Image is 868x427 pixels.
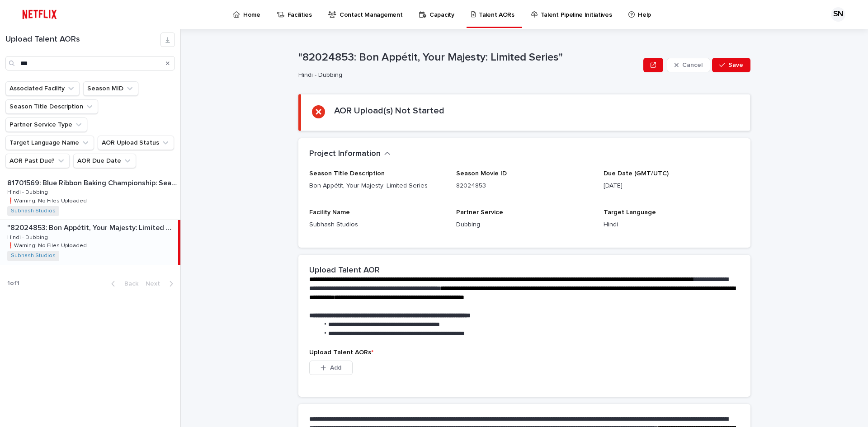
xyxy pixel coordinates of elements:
[7,222,176,232] p: "82024853: Bon Appétit, Your Majesty: Limited Series"
[309,149,381,159] h2: Project Information
[5,136,94,150] button: Target Language Name
[309,149,391,159] button: Project Information
[83,81,138,96] button: Season MID
[298,71,636,79] p: Hindi - Dubbing
[604,170,669,177] span: Due Date (GMT/UTC)
[7,241,89,249] p: ❗️Warning: No Files Uploaded
[604,220,740,230] p: Hindi
[309,349,373,356] span: Upload Talent AORs
[5,35,160,45] h1: Upload Talent AORs
[831,7,845,22] div: SN
[456,170,507,177] span: Season Movie ID
[18,5,61,23] img: ifQbXi3ZQGMSEF7WDB7W
[5,56,175,70] input: Search
[5,99,98,114] button: Season Title Description
[682,62,703,68] span: Cancel
[309,181,445,191] p: Bon Appétit, Your Majesty: Limited Series
[7,177,179,188] p: 81701569: Blue Ribbon Baking Championship: Season 1
[5,154,70,168] button: AOR Past Due?
[667,58,710,72] button: Cancel
[7,233,50,241] p: Hindi - Dubbing
[142,280,180,288] button: Next
[309,361,353,375] button: Add
[456,181,592,191] p: 82024853
[5,81,80,96] button: Associated Facility
[330,365,341,371] span: Add
[309,209,350,216] span: Facility Name
[604,209,656,216] span: Target Language
[309,170,385,177] span: Season Title Description
[11,253,56,259] a: Subhash Studios
[456,220,592,230] p: Dubbing
[146,281,165,287] span: Next
[604,181,740,191] p: [DATE]
[11,208,56,214] a: Subhash Studios
[7,196,89,204] p: ❗️Warning: No Files Uploaded
[7,188,50,196] p: Hindi - Dubbing
[104,280,142,288] button: Back
[119,281,138,287] span: Back
[98,136,174,150] button: AOR Upload Status
[334,105,444,116] h2: AOR Upload(s) Not Started
[309,220,445,230] p: Subhash Studios
[712,58,750,72] button: Save
[73,154,136,168] button: AOR Due Date
[456,209,503,216] span: Partner Service
[298,51,640,64] p: "82024853: Bon Appétit, Your Majesty: Limited Series"
[309,266,380,276] h2: Upload Talent AOR
[728,62,743,68] span: Save
[5,117,87,132] button: Partner Service Type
